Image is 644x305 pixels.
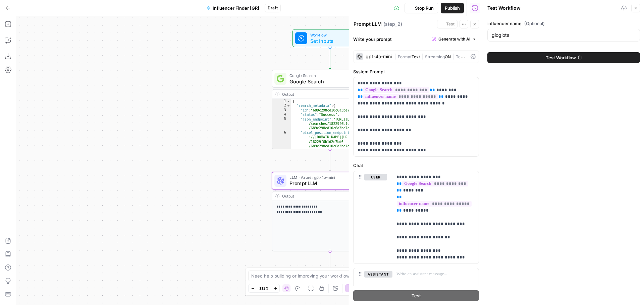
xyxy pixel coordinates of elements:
span: Influencer Finder [GR] [213,5,259,11]
div: gpt-4o-mini [366,54,392,59]
button: assistant [364,271,392,278]
span: Draft [268,5,278,11]
div: Output [282,193,368,199]
div: 1 [272,99,291,103]
textarea: Prompt LLM [354,21,382,27]
span: LLM · Azure: gpt-4o-mini [289,174,368,180]
span: Test Workflow [546,54,576,61]
div: user [354,171,387,263]
span: | [394,53,398,60]
span: (Optional) [524,20,545,27]
span: Generate with AI [438,36,470,42]
div: 6 [272,131,291,153]
span: Google Search [289,78,368,85]
span: Stop Run [415,5,434,11]
button: Test [437,20,458,28]
div: 3 [272,108,291,112]
span: Format [398,54,412,59]
div: Write your prompt [349,32,483,46]
span: ( step_2 ) [383,21,402,27]
span: Set Inputs [310,37,347,45]
button: Generate with AI [430,35,479,44]
label: influencer name [487,20,640,27]
div: Output [282,91,368,97]
div: 4 [272,112,291,117]
button: Stop Run [405,3,438,13]
span: Workflow [310,32,347,38]
button: Test [353,290,479,301]
span: 0.7 [467,54,473,59]
div: 2 [272,103,291,108]
g: Edge from start to step_1 [329,47,331,69]
div: assistant [354,268,387,299]
button: user [364,174,387,180]
span: | [451,53,456,60]
span: Text [412,54,420,59]
span: 112% [259,286,269,291]
g: Edge from step_2 to end [329,251,331,273]
span: Toggle code folding, rows 2 through 12 [286,103,290,108]
button: Publish [441,3,464,13]
span: Publish [445,5,460,11]
span: Streaming [425,54,445,59]
div: 5 [272,117,291,130]
span: Test [412,292,421,299]
span: | [420,53,425,60]
div: WorkflowSet InputsInputs [272,29,388,47]
span: Prompt LLM [289,180,368,187]
span: Toggle code folding, rows 1 through 331 [286,99,290,103]
span: Test [446,21,454,27]
span: ON [445,54,451,59]
span: Google Search [289,72,368,78]
label: System Prompt [353,68,479,75]
span: Temp [456,53,467,60]
g: Edge from step_1 to step_2 [329,149,331,171]
label: Chat [353,162,479,169]
button: Influencer Finder [GR] [203,3,263,13]
div: Google SearchGoogle SearchStep 1Output{ "search_metadata":{ "id":"689c298cd10c6a3be7e642d6", "sta... [272,70,388,149]
button: Test Workflow [487,52,640,63]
